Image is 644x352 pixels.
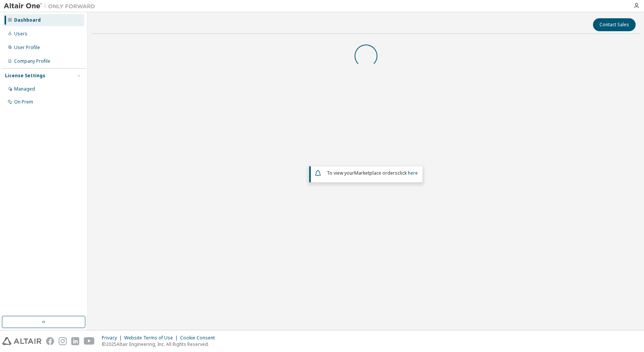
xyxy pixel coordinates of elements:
a: here [408,170,418,176]
div: Company Profile [14,58,50,64]
div: On Prem [14,99,33,105]
span: To view your click [327,170,418,176]
img: linkedin.svg [71,337,79,345]
div: Website Terms of Use [124,335,180,341]
p: © 2025 Altair Engineering, Inc. All Rights Reserved. [102,341,219,347]
div: Managed [14,86,35,92]
img: facebook.svg [46,337,54,345]
div: Dashboard [14,17,41,23]
div: Users [14,31,27,37]
img: instagram.svg [59,337,67,345]
div: Privacy [102,335,124,341]
em: Marketplace orders [354,170,398,176]
button: Contact Sales [593,18,636,31]
img: Altair One [4,2,99,10]
div: License Settings [5,73,45,79]
img: altair_logo.svg [2,337,42,345]
img: youtube.svg [84,337,95,345]
div: User Profile [14,45,40,51]
div: Cookie Consent [180,335,219,341]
